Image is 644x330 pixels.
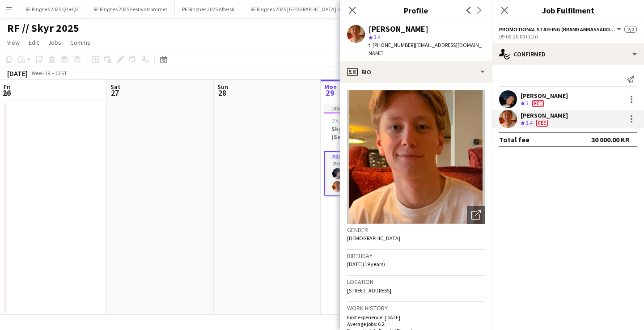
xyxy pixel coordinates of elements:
span: 09:00-20:00 (11h) [331,117,370,124]
a: View [4,37,23,48]
span: | [EMAIL_ADDRESS][DOMAIN_NAME] [369,42,482,56]
h3: Work history [347,304,485,312]
span: 2/2 [624,26,637,33]
div: Confirmed [492,43,644,65]
div: [DATE] [7,69,28,78]
div: [PERSON_NAME] [369,25,428,33]
div: Total fee [499,135,530,144]
h3: Profile [340,4,492,16]
span: t. [PHONE_NUMBER] [369,42,415,48]
div: Bio [340,61,492,83]
app-card-role: Promotional Staffing (Brand Ambassadors)2/209:00-20:00 (11h)[PERSON_NAME][PERSON_NAME] [324,151,424,196]
span: 28 [216,88,228,98]
div: Crew has different fees then in role [534,119,550,127]
span: 3.4 [374,34,381,40]
img: Crew avatar or photo [347,90,485,224]
h1: RF // Skyr 2025 [7,21,79,35]
span: [STREET_ADDRESS] [347,287,391,294]
div: CEST [55,70,67,76]
app-job-card: Draft09:00-20:00 (11h)2/2Skyr [PERSON_NAME] løpet (Samlet vakt)1 RolePromotional Staffing (Brand ... [324,105,424,196]
span: 3.4 [526,119,533,126]
a: Edit [25,37,42,48]
button: RF Ringnes 2025 [GEOGRAPHIC_DATA] on-tour [243,0,362,18]
span: Sun [217,83,228,91]
div: Draft [324,105,424,112]
span: Fee [532,100,544,107]
span: Fri [4,83,11,91]
button: RF Ringnes 2025 Festivalsommer [86,0,175,18]
span: [DATE] (19 years) [347,261,385,267]
span: Sat [110,83,120,91]
h3: Gender [347,226,485,234]
div: 30 000.00 KR [591,135,630,144]
span: Fee [536,120,548,127]
span: 29 [323,88,337,98]
span: View [7,38,20,47]
div: Open photos pop-in [467,206,485,224]
h3: Job Fulfilment [492,4,644,16]
button: RF Ringnes 2025 Q1+Q2 [18,0,86,18]
h3: Birthday [347,252,485,260]
span: [DEMOGRAPHIC_DATA] [347,235,400,241]
span: Jobs [48,38,61,47]
span: Promotional Staffing (Brand Ambassadors) [499,26,615,33]
span: Comms [70,38,90,47]
span: Week 39 [30,70,52,76]
span: 26 [2,88,11,98]
div: 09:00-20:00 (11h) [499,33,637,40]
div: Crew has different fees then in role [530,100,546,107]
span: Edit [29,38,39,47]
button: Promotional Staffing (Brand Ambassadors) [499,26,623,33]
span: 27 [109,88,120,98]
p: Average jobs: 6.2 [347,321,485,327]
span: 3 [526,100,529,106]
button: RF Ringnes 2025 Afterski [175,0,243,18]
div: [PERSON_NAME] [521,92,568,100]
a: Comms [67,37,94,48]
a: Jobs [44,37,65,48]
h3: Skyr [PERSON_NAME] løpet (Samlet vakt) [324,125,424,141]
div: [PERSON_NAME] [521,111,568,119]
h3: Location [347,278,485,286]
span: Mon [324,83,337,91]
p: First experience: [DATE] [347,314,485,321]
